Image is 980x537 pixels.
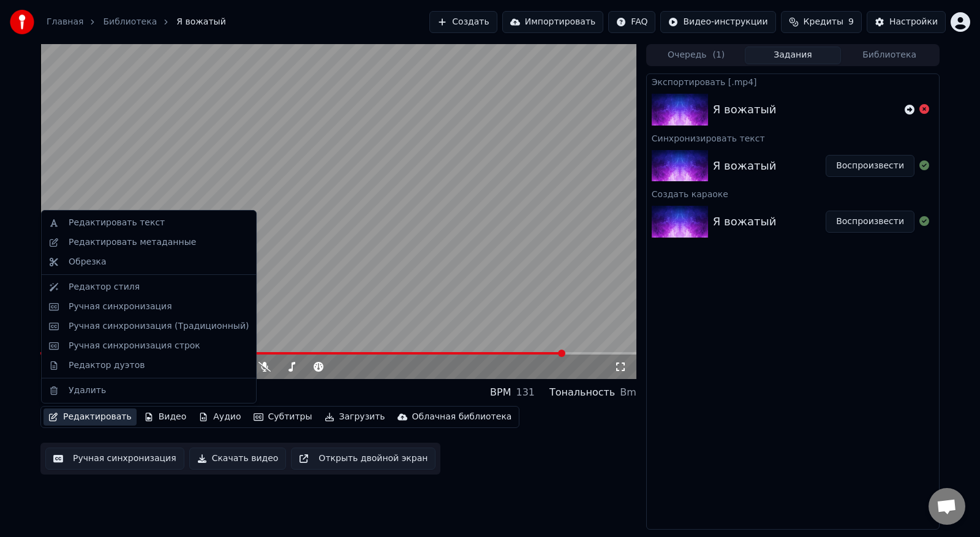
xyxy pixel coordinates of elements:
[647,186,939,201] div: Создать караоке
[647,130,939,145] div: Синхронизировать текст
[69,385,106,397] div: Удалить
[648,47,745,64] button: Очередь
[502,11,604,33] button: Импортировать
[103,16,157,28] a: Библиотека
[249,408,317,426] button: Субтитры
[69,301,172,313] div: Ручная синхронизация
[69,359,145,372] div: Редактор дуэтов
[841,47,938,64] button: Библиотека
[867,11,946,33] button: Настройки
[176,16,226,28] span: Я вожатый
[889,16,938,28] div: Настройки
[40,384,111,401] div: Я вожатый
[69,340,200,352] div: Ручная синхронизация строк
[549,385,615,400] div: Тональность
[929,488,965,525] a: Открытый чат
[45,448,184,470] button: Ручная синхронизация
[69,236,196,249] div: Редактировать метаданные
[69,320,249,332] div: Ручная синхронизация (Традиционный)
[660,11,775,33] button: Видео-инструкции
[713,157,777,175] div: Я вожатый
[608,11,655,33] button: FAQ
[320,408,390,426] button: Загрузить
[490,385,511,400] div: BPM
[781,11,862,33] button: Кредиты9
[713,101,777,118] div: Я вожатый
[43,408,137,426] button: Редактировать
[647,74,939,89] div: Экспортировать [.mp4]
[620,385,636,400] div: Bm
[189,448,287,470] button: Скачать видео
[69,217,165,229] div: Редактировать текст
[712,49,725,61] span: ( 1 )
[848,16,854,28] span: 9
[745,47,842,64] button: Задания
[47,16,226,28] nav: breadcrumb
[47,16,83,28] a: Главная
[429,11,497,33] button: Создать
[10,10,34,34] img: youka
[291,448,435,470] button: Открыть двойной экран
[69,281,140,293] div: Редактор стиля
[139,408,192,426] button: Видео
[826,155,914,177] button: Воспроизвести
[804,16,843,28] span: Кредиты
[412,411,512,423] div: Облачная библиотека
[69,256,107,268] div: Обрезка
[194,408,246,426] button: Аудио
[516,385,535,400] div: 131
[826,211,914,233] button: Воспроизвести
[713,213,777,230] div: Я вожатый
